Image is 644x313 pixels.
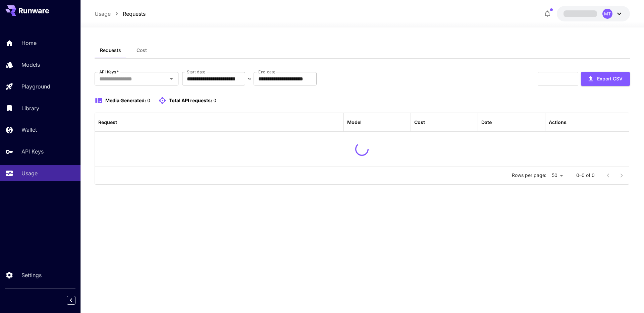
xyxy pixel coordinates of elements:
[187,69,205,75] label: Start date
[21,82,50,90] p: Playground
[258,69,275,75] label: End date
[67,296,75,305] button: Collapse sidebar
[100,47,121,53] span: Requests
[72,294,80,306] div: Collapse sidebar
[602,9,612,19] div: MT
[95,10,111,18] a: Usage
[21,61,40,69] p: Models
[576,172,595,179] p: 0–0 of 0
[549,171,566,180] div: 50
[414,119,425,125] div: Cost
[98,119,117,125] div: Request
[512,172,546,179] p: Rows per page:
[21,104,39,112] p: Library
[123,10,146,18] a: Requests
[213,98,216,103] span: 0
[581,72,630,86] button: Export CSV
[248,75,251,83] p: ~
[21,271,42,279] p: Settings
[21,147,44,155] p: API Keys
[21,126,37,134] p: Wallet
[95,10,146,18] nav: breadcrumb
[557,6,630,21] button: MT
[137,47,147,53] span: Cost
[99,69,119,75] label: API Keys
[147,98,150,103] span: 0
[21,39,37,47] p: Home
[21,169,38,177] p: Usage
[549,119,567,125] div: Actions
[167,74,176,83] button: Open
[347,119,362,125] div: Model
[481,119,492,125] div: Date
[169,98,212,103] span: Total API requests:
[105,98,146,103] span: Media Generated:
